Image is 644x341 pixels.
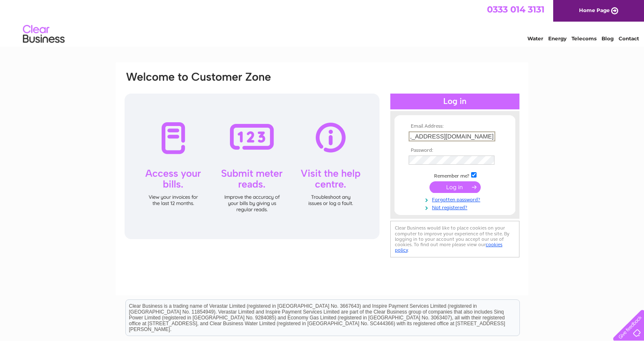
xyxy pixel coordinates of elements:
[409,195,503,203] a: Forgotten password?
[548,35,567,42] a: Energy
[619,35,639,42] a: Contact
[527,35,543,42] a: Water
[602,35,614,42] a: Blog
[487,4,544,15] a: 0333 014 3131
[407,171,503,179] td: Remember me?
[126,5,519,40] div: Clear Business is a trading name of Verastar Limited (registered in [GEOGRAPHIC_DATA] No. 3667643...
[572,35,597,42] a: Telecoms
[22,22,65,47] img: logo.png
[390,221,519,257] div: Clear Business would like to place cookies on your computer to improve your experience of the sit...
[409,203,503,211] a: Not registered?
[407,148,503,153] th: Password:
[407,124,503,129] th: Email Address:
[395,242,502,253] a: cookies policy
[429,181,481,193] input: Submit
